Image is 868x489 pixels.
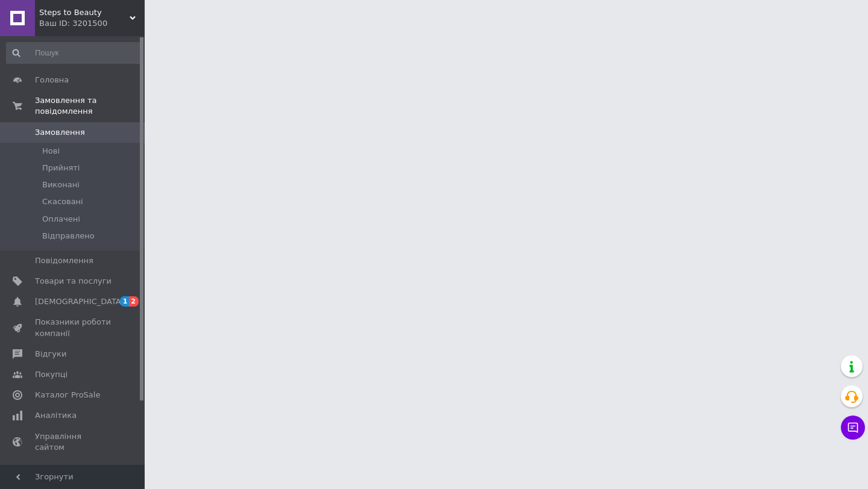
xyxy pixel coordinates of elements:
[35,317,112,338] span: Показники роботи компанії
[129,296,139,307] span: 2
[841,416,865,440] button: Чат з покупцем
[35,463,112,484] span: Гаманець компанії
[39,7,130,18] span: Steps to Beauty
[35,95,145,117] span: Замовлення та повідомлення
[42,146,60,157] span: Нові
[35,349,66,360] span: Відгуки
[6,42,142,64] input: Пошук
[35,431,112,453] span: Управління сайтом
[42,179,80,190] span: Виконані
[42,196,83,207] span: Скасовані
[42,163,80,173] span: Прийняті
[42,214,80,225] span: Оплачені
[35,296,124,307] span: [DEMOGRAPHIC_DATA]
[35,255,93,266] span: Повідомлення
[35,75,69,86] span: Головна
[120,296,130,307] span: 1
[35,390,100,400] span: Каталог ProSale
[35,276,112,287] span: Товари та послуги
[35,127,85,138] span: Замовлення
[35,369,68,380] span: Покупці
[35,410,77,421] span: Аналітика
[42,231,95,241] span: Відправлено
[39,18,145,29] div: Ваш ID: 3201500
